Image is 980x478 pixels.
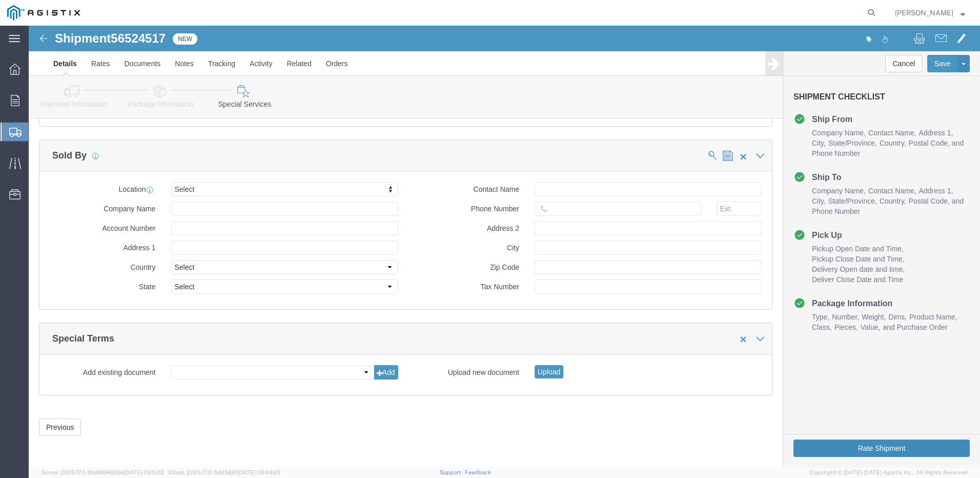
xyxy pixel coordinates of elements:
span: [DATE] 08:44:20 [237,469,280,475]
button: [PERSON_NAME] [894,7,966,19]
span: Dianna Loza [895,7,953,18]
a: Feedback [465,469,491,475]
span: Server: 2025.17.0-16a969492de [41,469,164,475]
span: [DATE] 09:51:12 [124,469,164,475]
a: Support [440,469,465,475]
span: Copyright © [DATE]-[DATE] Agistix Inc., All Rights Reserved [810,468,968,477]
iframe: FS Legacy Container [29,26,980,467]
img: logo [7,5,80,21]
span: Client: 2025.17.0-5dd568f [169,469,280,475]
